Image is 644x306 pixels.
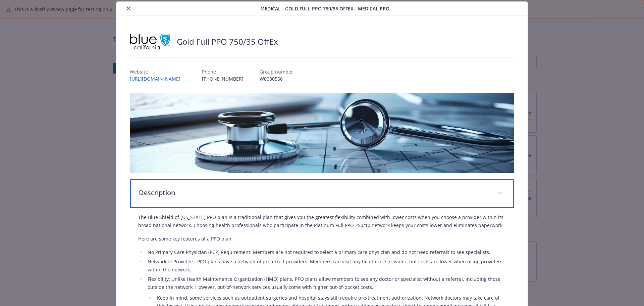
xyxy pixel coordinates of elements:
li: No Primary Care Physician (PCP) Requirement: Members are not required to select a primary care ph... [146,248,506,256]
a: [URL][DOMAIN_NAME] [130,76,186,82]
p: Description [139,188,489,198]
p: Here are some key features of a PPO plan: [138,235,506,243]
p: Phone [202,68,244,75]
img: banner [130,93,515,173]
img: Blue Shield of California [130,32,170,52]
li: Network of Providers: PPO plans have a network of preferred providers. Members can visit any heal... [146,258,506,274]
p: The Blue Shield of [US_STATE] PPO plan is a traditional plan that gives you the greatest flexibil... [138,213,506,229]
p: [PHONE_NUMBER] [202,75,244,82]
p: Group number [260,68,293,75]
button: close [124,4,132,12]
div: Description [130,179,514,208]
p: Website [130,68,186,75]
span: Medical - Gold Full PPO 750/35 OffEx - Medical PPO [260,5,389,12]
p: W0080566 [260,75,293,82]
h2: Gold Full PPO 750/35 OffEx [177,36,278,47]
